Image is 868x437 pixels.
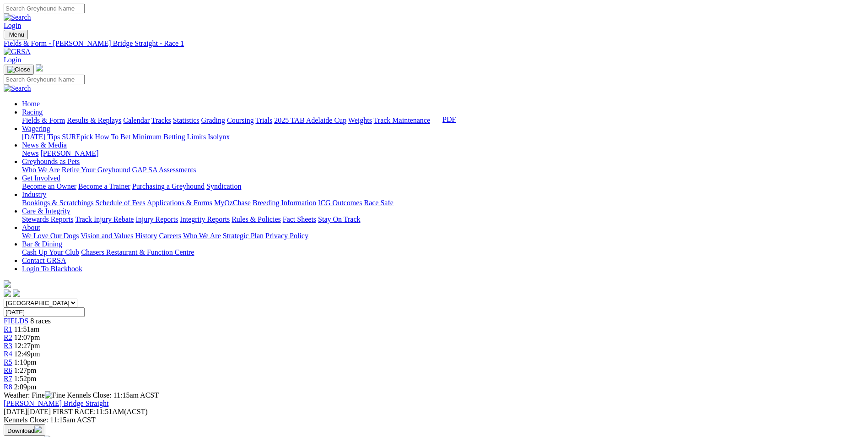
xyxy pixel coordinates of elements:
div: News & Media [22,149,864,158]
a: About [22,224,40,231]
a: Stay On Track [318,215,360,223]
div: Bar & Dining [22,248,864,257]
a: Calendar [123,116,150,124]
a: Fields & Form - [PERSON_NAME] Bridge Straight - Race 1 [4,39,864,48]
a: Fact Sheets [283,215,316,223]
a: Care & Integrity [22,207,70,215]
span: 12:07pm [14,333,40,341]
a: Become a Trainer [78,182,130,190]
a: Who We Are [22,166,60,174]
span: 2:09pm [14,383,37,391]
a: Racing [22,108,43,116]
input: Search [4,4,85,13]
span: 1:27pm [14,366,37,374]
input: Select date [4,307,85,317]
img: GRSA [4,48,31,56]
a: We Love Our Dogs [22,232,79,240]
a: Trials [255,116,272,124]
span: 12:27pm [14,342,40,350]
img: logo-grsa-white.png [36,64,43,71]
a: R6 [4,366,12,374]
a: PDF [442,115,456,123]
a: MyOzChase [214,199,251,207]
a: Cash Up Your Club [22,248,79,256]
a: Bookings & Scratchings [22,199,93,207]
a: Chasers Restaurant & Function Centre [81,248,194,256]
a: 2025 TAB Adelaide Cup [274,116,346,124]
a: [PERSON_NAME] Bridge Straight [4,399,108,407]
a: Wagering [22,125,50,132]
div: About [22,232,864,240]
a: Login To Blackbook [22,265,82,273]
button: Toggle navigation [4,65,34,75]
a: Industry [22,191,46,198]
input: Search [4,75,85,84]
span: [DATE] [4,408,51,415]
a: Applications & Forms [147,199,212,207]
a: How To Bet [95,133,131,141]
div: Care & Integrity [22,215,864,224]
div: Racing [22,116,864,125]
a: ICG Outcomes [318,199,362,207]
a: R3 [4,342,12,350]
div: Kennels Close: 11:15am ACST [4,416,864,424]
a: Home [22,100,40,108]
a: Isolynx [208,133,230,141]
div: Industry [22,199,864,207]
a: Privacy Policy [265,232,308,240]
div: Download [442,115,456,124]
a: Bar & Dining [22,240,62,248]
a: Grading [201,116,225,124]
a: Vision and Values [81,232,133,240]
a: Track Maintenance [374,116,430,124]
span: R4 [4,350,12,358]
a: Schedule of Fees [95,199,145,207]
a: Race Safe [364,199,393,207]
a: Rules & Policies [232,215,281,223]
a: Careers [159,232,181,240]
a: Contact GRSA [22,257,66,264]
a: Greyhounds as Pets [22,158,80,165]
a: GAP SA Assessments [132,166,196,174]
a: R1 [4,325,12,333]
a: Syndication [206,182,241,190]
span: 1:10pm [14,358,37,366]
a: Who We Are [183,232,221,240]
a: Tracks [151,116,171,124]
a: R7 [4,375,12,382]
a: Retire Your Greyhound [62,166,130,174]
a: Get Involved [22,174,60,182]
span: Menu [9,31,24,38]
a: Integrity Reports [180,215,230,223]
img: download.svg [34,426,42,433]
a: [DATE] Tips [22,133,60,141]
a: Injury Reports [135,215,178,223]
button: Download [4,424,45,436]
a: Become an Owner [22,182,76,190]
div: Get Involved [22,182,864,191]
a: SUREpick [62,133,93,141]
img: Close [7,66,30,73]
a: History [135,232,157,240]
span: R5 [4,358,12,366]
a: [PERSON_NAME] [40,149,98,157]
a: Login [4,56,21,64]
a: Statistics [173,116,199,124]
span: 1:52pm [14,375,37,382]
img: Search [4,84,31,93]
div: Wagering [22,133,864,141]
a: Minimum Betting Limits [132,133,206,141]
a: R2 [4,333,12,341]
a: R8 [4,383,12,391]
span: 8 races [30,317,51,325]
span: Weather: Fine [4,391,67,399]
img: Search [4,13,31,22]
a: News & Media [22,141,67,149]
a: Fields & Form [22,116,65,124]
